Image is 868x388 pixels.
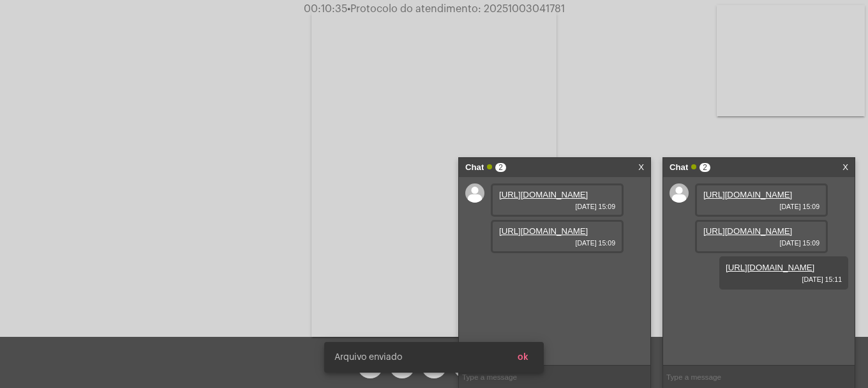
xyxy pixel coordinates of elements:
[499,226,588,236] a: [URL][DOMAIN_NAME]
[507,346,539,369] button: ok
[334,351,402,364] span: Arquivo enviado
[703,190,792,199] a: [URL][DOMAIN_NAME]
[691,164,696,169] span: Online
[495,163,506,172] span: 2
[347,4,350,14] span: •
[487,164,492,169] span: Online
[499,190,588,199] a: [URL][DOMAIN_NAME]
[638,158,644,177] a: X
[700,163,710,172] span: 2
[347,4,565,14] span: Protocolo do atendimento: 20251003041781
[663,366,855,388] input: Type a message
[304,4,347,14] span: 00:10:35
[670,158,688,177] strong: Chat
[518,353,528,362] span: ok
[499,203,615,210] span: [DATE] 15:09
[703,226,792,236] a: [URL][DOMAIN_NAME]
[499,239,615,247] span: [DATE] 15:09
[703,239,819,247] span: [DATE] 15:09
[842,158,848,177] a: X
[703,203,819,210] span: [DATE] 15:09
[726,275,842,283] span: [DATE] 15:11
[726,263,814,272] a: [URL][DOMAIN_NAME]
[465,158,484,177] strong: Chat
